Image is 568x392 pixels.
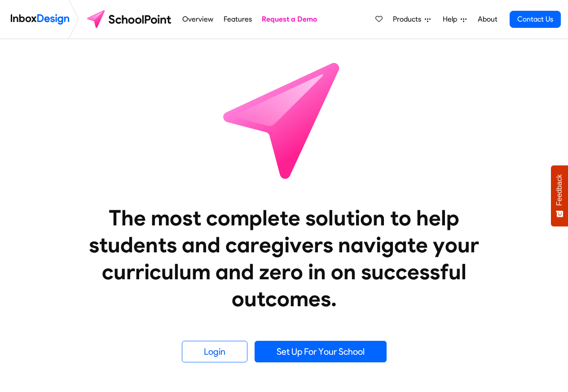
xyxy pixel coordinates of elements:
[71,204,498,312] heading: The most complete solution to help students and caregivers navigate your curriculum and zero in o...
[260,10,320,28] a: Request a Demo
[221,10,254,28] a: Features
[555,174,564,206] span: Feedback
[475,10,500,28] a: About
[182,341,247,362] a: Login
[510,11,561,28] a: Contact Us
[389,10,434,28] a: Products
[83,9,177,30] img: schoolpoint logo
[551,165,568,226] button: Feedback - Show survey
[255,341,387,362] a: Set Up For Your School
[443,14,461,25] span: Help
[180,10,216,28] a: Overview
[393,14,425,25] span: Products
[203,39,365,201] img: icon_schoolpoint.svg
[439,10,470,28] a: Help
